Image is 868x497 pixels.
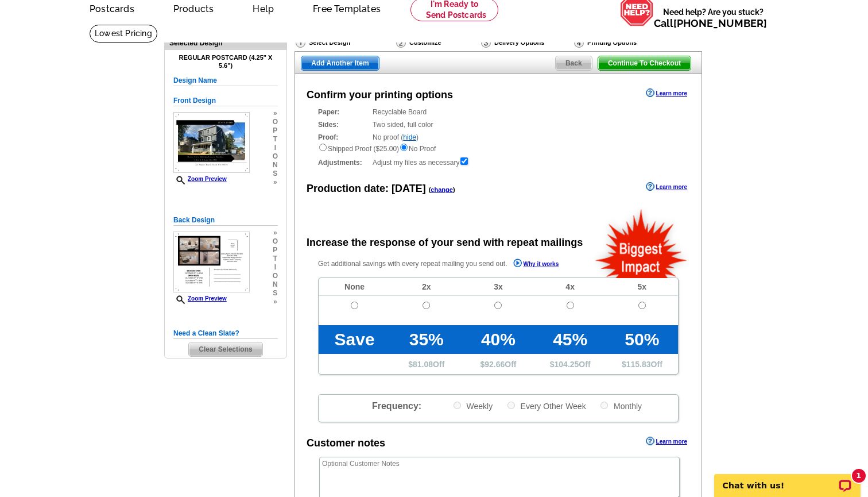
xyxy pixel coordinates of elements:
[481,37,491,48] img: Delivery Options
[301,56,379,71] a: Add Another Item
[600,402,608,409] input: Monthly
[413,360,433,369] span: 81.08
[318,120,369,130] strong: Sides:
[173,328,278,339] h5: Need a Clean Slate?
[454,402,461,409] input: Weekly
[513,259,559,271] a: Why it works
[626,360,651,369] span: 115.83
[273,298,278,306] span: »
[646,182,687,191] a: Learn more
[606,354,678,374] td: $ Off
[307,87,453,103] div: Confirm your printing options
[273,161,278,169] span: n
[534,278,606,296] td: 4x
[319,278,390,296] td: None
[273,280,278,289] span: n
[707,461,868,497] iframe: LiveChat chat widget
[273,144,278,152] span: i
[318,120,679,130] div: Two sided, full color
[273,229,278,237] span: »
[173,75,278,86] h5: Design Name
[273,152,278,161] span: o
[606,278,678,296] td: 5x
[594,207,689,278] img: biggestImpact.png
[273,126,278,135] span: p
[507,402,515,409] input: Every Other Week
[319,325,390,354] td: Save
[606,325,678,354] td: 50%
[273,135,278,144] span: t
[654,17,767,29] span: Call
[395,37,480,48] div: Customize
[390,325,462,354] td: 35%
[189,342,262,356] span: Clear Selections
[307,235,583,251] div: Increase the response of your send with repeat mailings
[318,107,369,117] strong: Paper:
[173,232,250,292] img: small-thumb.jpg
[654,6,773,29] span: Need help? Are you stuck?
[598,56,691,70] span: Continue To Checkout
[452,400,493,411] label: Weekly
[173,112,250,173] img: small-thumb.jpg
[431,186,453,193] a: change
[296,37,305,48] img: Select Design
[273,109,278,118] span: »
[534,354,606,374] td: $ Off
[273,272,278,280] span: o
[273,263,278,272] span: i
[555,56,592,71] a: Back
[273,178,278,187] span: »
[462,325,534,354] td: 40%
[462,278,534,296] td: 3x
[599,400,642,411] label: Monthly
[318,132,679,154] div: No proof ( )
[506,400,586,411] label: Every Other Week
[301,56,378,70] span: Add Another Item
[294,37,395,51] div: Select Design
[273,255,278,263] span: t
[372,401,421,411] span: Frequency:
[555,360,579,369] span: 104.25
[390,354,462,374] td: $ Off
[534,325,606,354] td: 45%
[318,142,679,154] div: Shipped Proof ($25.00) No Proof
[396,37,406,48] img: Customize
[318,156,679,168] div: Adjust my files as necessary
[318,157,369,168] strong: Adjustments:
[462,354,534,374] td: $ Off
[673,17,767,29] a: [PHONE_NUMBER]
[390,278,462,296] td: 2x
[485,360,505,369] span: 92.66
[574,37,584,48] img: Printing Options & Summary
[556,56,592,70] span: Back
[273,237,278,246] span: o
[173,295,227,302] a: Zoom Preview
[318,257,583,271] p: Get additional savings with every repeat mailing you send out.
[573,37,637,48] div: Printing Options
[273,289,278,298] span: s
[646,88,687,98] a: Learn more
[392,183,426,194] span: [DATE]
[307,436,385,451] div: Customer notes
[273,118,278,126] span: o
[307,181,455,197] div: Production date:
[429,186,455,193] span: ( )
[403,133,416,141] a: hide
[646,437,687,446] a: Learn more
[173,54,278,69] h4: Regular Postcard (4.25" x 5.6")
[273,246,278,255] span: p
[165,37,286,48] div: Selected Design
[173,176,227,182] a: Zoom Preview
[318,107,679,117] div: Recyclable Board
[318,132,369,142] strong: Proof:
[173,215,278,226] h5: Back Design
[173,95,278,106] h5: Front Design
[480,37,573,51] div: Delivery Options
[273,169,278,178] span: s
